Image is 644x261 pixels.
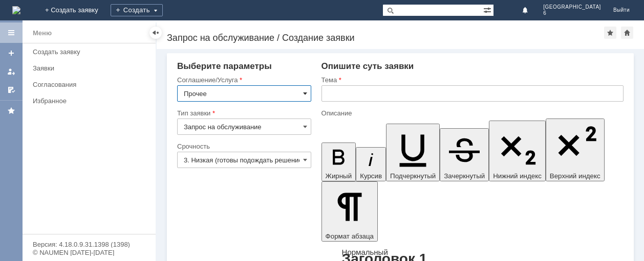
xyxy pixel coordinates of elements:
button: Подчеркнутый [386,124,440,181]
div: Описание [321,110,621,116]
div: Сделать домашней страницей [621,27,633,39]
a: Нормальный [342,248,388,256]
button: Верхний индекс [546,118,605,181]
a: Перейти на домашнюю страницу [12,6,20,14]
div: Тип заявки [177,110,309,116]
button: Зачеркнутый [440,128,489,181]
button: Нижний индекс [489,121,546,181]
button: Жирный [321,143,356,181]
div: Создать [111,4,163,16]
a: Мои заявки [3,63,19,80]
a: Создать заявку [3,45,19,61]
span: Зачеркнутый [444,172,485,180]
a: Заявки [29,60,154,76]
span: Нижний индекс [493,172,542,180]
a: Создать заявку [29,44,154,60]
span: 6 [543,10,601,16]
span: Выберите параметры [177,61,272,71]
div: Скрыть меню [149,27,162,39]
span: Формат абзаца [326,232,374,240]
div: Создать заявку [33,48,149,56]
span: Жирный [326,172,352,180]
span: Курсив [360,172,382,180]
div: Версия: 4.18.0.9.31.1398 (1398) [33,241,145,248]
div: Срочность [177,143,309,150]
span: Опишите суть заявки [321,61,414,71]
div: Согласования [33,81,149,88]
div: Меню [33,27,52,39]
div: Соглашение/Услуга [177,77,309,83]
span: Подчеркнутый [390,172,436,180]
div: Заявки [33,64,149,72]
span: Верхний индекс [550,172,600,180]
div: Тема [321,77,621,83]
div: Добавить в избранное [604,27,616,39]
a: Согласования [29,77,154,92]
button: Курсив [356,147,386,181]
div: Запрос на обслуживание / Создание заявки [167,33,604,43]
a: Мои согласования [3,82,19,98]
div: © NAUMEN [DATE]-[DATE] [33,249,145,256]
button: Формат абзаца [321,181,378,242]
span: [GEOGRAPHIC_DATA] [543,4,601,10]
img: logo [12,6,20,14]
span: Расширенный поиск [483,5,493,14]
div: Избранное [33,97,138,105]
